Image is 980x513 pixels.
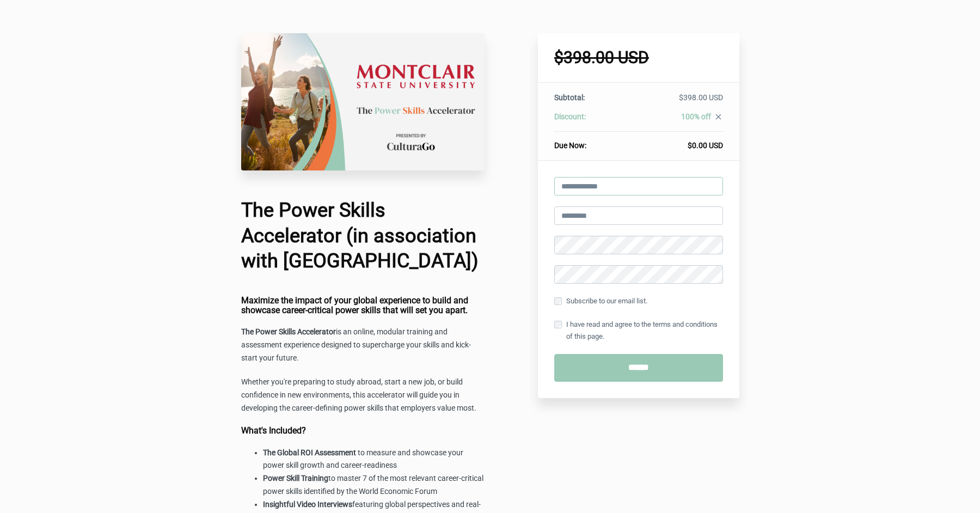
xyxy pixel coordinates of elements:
[554,93,585,102] span: Subtotal:
[241,198,485,274] h1: The Power Skills Accelerator (in association with [GEOGRAPHIC_DATA])
[241,426,485,436] h4: What's Included?
[554,297,562,305] input: Subscribe to our email list.
[625,92,722,111] td: $398.00 USD
[241,376,485,415] p: Whether you're preparing to study abroad, start a new job, or build confidence in new environment...
[263,448,356,457] strong: The Global ROI Assessment
[681,112,711,121] span: 100% off
[241,326,485,365] p: is an online, modular training and assessment experience designed to supercharge your skills and ...
[263,474,328,483] strong: Power Skill Training
[241,296,485,315] h4: Maximize the impact of your global experience to build and showcase career-critical power skills ...
[554,111,625,132] th: Discount:
[263,447,485,473] li: to measure and showcase your power skill growth and career-readiness
[241,327,336,336] strong: The Power Skills Accelerator
[688,141,723,150] span: $0.00 USD
[554,132,625,151] th: Due Now:
[554,321,562,328] input: I have read and agree to the terms and conditions of this page.
[554,50,723,66] h1: $398.00 USD
[263,500,352,509] strong: Insightful Video Interviews
[711,112,723,124] a: close
[241,33,485,170] img: 22c75da-26a4-67b4-fa6d-d7146dedb322_Montclair.png
[263,472,485,498] li: to master 7 of the most relevant career-critical power skills identified by the World Economic Forum
[554,319,723,343] label: I have read and agree to the terms and conditions of this page.
[554,295,647,307] label: Subscribe to our email list.
[714,112,723,121] i: close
